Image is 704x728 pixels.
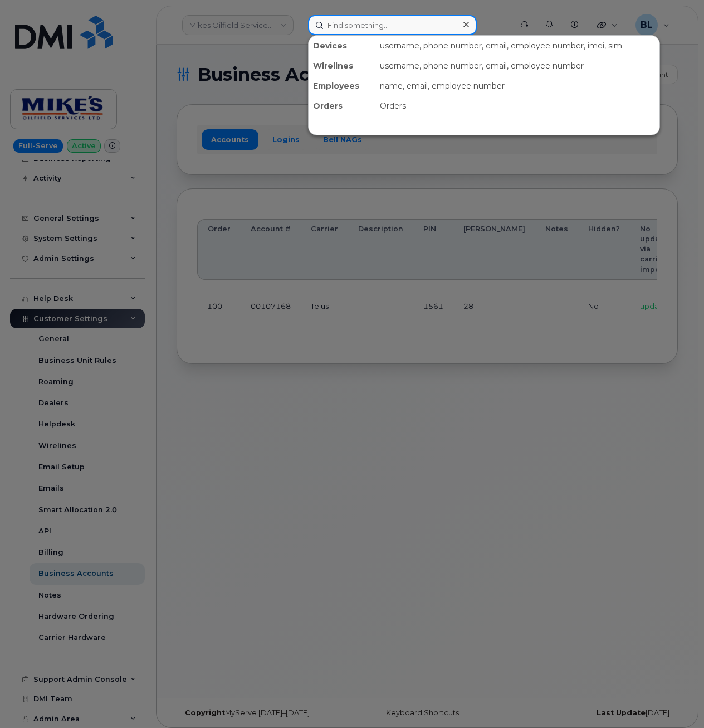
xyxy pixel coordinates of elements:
div: Orders [309,96,375,116]
div: Devices [309,36,375,56]
div: username, phone number, email, employee number [375,56,659,76]
div: Wirelines [309,56,375,76]
div: Employees [309,76,375,96]
div: username, phone number, email, employee number, imei, sim [375,36,659,56]
div: Orders [375,96,659,116]
div: name, email, employee number [375,76,659,96]
iframe: Messenger Launcher [656,680,696,720]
